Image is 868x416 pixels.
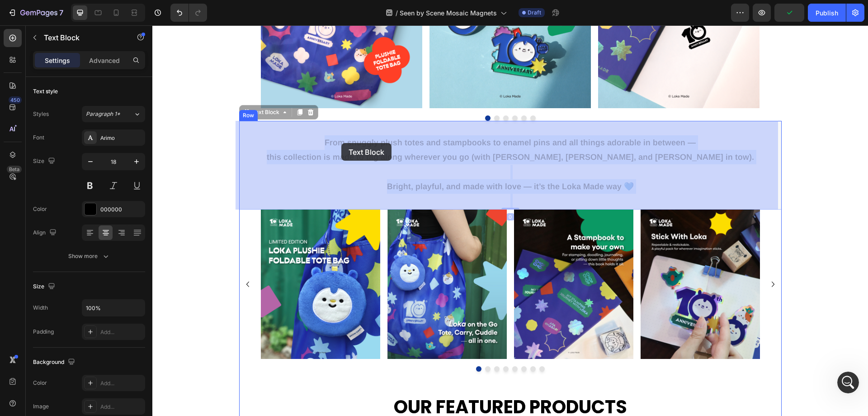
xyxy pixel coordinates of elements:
div: hihi morning! [117,148,174,168]
span: Draft [528,9,541,17]
p: Advanced [89,56,120,65]
div: Loka says… [7,148,174,169]
div: Size [33,155,57,167]
div: Hi [PERSON_NAME], this is [PERSON_NAME] again.Our development team is still working on a solution... [7,205,148,362]
button: Show more [33,248,145,264]
button: Upload attachment [43,296,50,304]
div: Nathan says… [7,100,174,136]
span: Seen by Scene Mosaic Magnets [400,8,497,18]
button: Publish [808,4,846,22]
div: We appreciate your kind understanding yet apologize for the inconvenience, though. [14,273,141,299]
div: 000000 [100,206,143,214]
button: Emoji picker [14,296,21,304]
div: Undo/Redo [170,4,207,22]
div: Color [33,205,47,213]
p: Text Block [44,32,121,43]
div: okay sure thanks for the update [65,79,166,88]
div: Hi [PERSON_NAME], this is [PERSON_NAME] again. [14,210,141,228]
div: Your kind understanding is much appreciated! [14,105,141,123]
div: [DATE] [7,136,174,148]
div: Publish [816,8,838,18]
div: Beta [7,166,22,173]
div: Size [33,281,57,293]
div: Align [33,227,58,239]
div: 450 [9,96,22,104]
div: Loka says… [7,169,174,205]
div: Image [33,402,49,411]
div: Font [33,134,44,142]
span: Paragraph 1* [86,110,120,118]
div: may i know if there's any updates on this [40,174,166,192]
div: Text style [33,87,58,96]
div: Styles [33,110,49,118]
textarea: Message… [8,277,173,293]
div: may i know if there's any updates on this [33,169,174,197]
div: We will notify you immediately if there is a more effective solution for this case. We hope for y... [14,25,141,60]
span: / [396,8,398,18]
div: Nathan says… [7,205,174,369]
div: Add... [100,328,143,336]
button: Paragraph 1* [82,106,145,122]
iframe: Intercom live chat [837,372,859,393]
div: Your kind understanding is much appreciated! [7,100,148,129]
div: Our development team is still working on a solution for this matter. We anticipate requiring an a... [14,232,141,268]
div: hihi morning! [124,153,166,163]
div: Color [33,379,47,387]
div: Arimo [100,134,143,142]
p: Settings [45,56,70,65]
div: Width [33,304,48,312]
div: Padding [33,328,54,336]
div: okay sure thanks for the update [57,73,174,93]
div: Background [33,356,77,368]
div: Add... [100,379,143,387]
button: Send a message… [155,293,170,307]
input: Auto [82,300,145,316]
iframe: Design area [152,25,868,416]
div: Add... [100,403,143,411]
div: Loka says… [7,73,174,100]
p: 7 [59,7,63,18]
button: 7 [4,4,67,22]
div: Show more [68,252,110,261]
button: Gif picker [28,296,36,304]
